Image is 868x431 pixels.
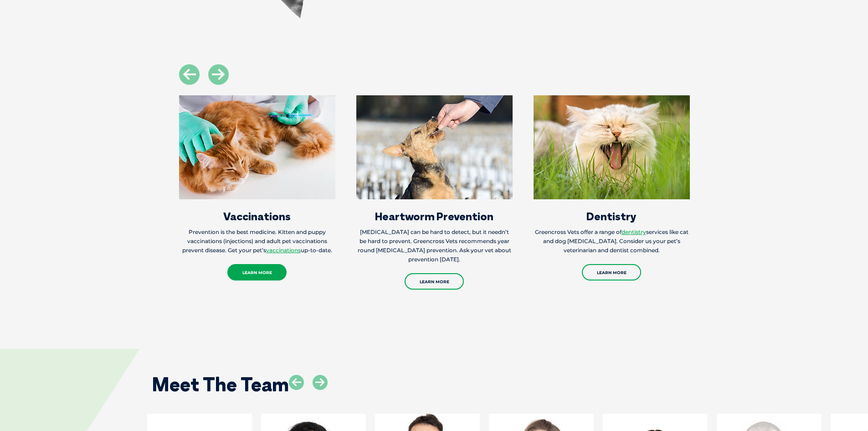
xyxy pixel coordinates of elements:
[179,211,335,222] h3: Vaccinations
[356,228,513,264] p: [MEDICAL_DATA] can be hard to detect, but it needn’t be hard to prevent. Greencross Vets recommen...
[534,211,690,222] h3: Dentistry
[227,264,287,280] a: Learn More
[850,42,859,51] button: Search
[356,211,513,222] h3: Heartworm Prevention
[179,228,335,255] p: Prevention is the best medicine. Kitten and puppy vaccinations (injections) and adult pet vaccina...
[405,273,464,290] a: Learn More
[621,228,646,235] a: dentistry
[266,247,301,254] a: vaccinations
[152,375,289,394] h2: Meet The Team
[582,264,641,280] a: Learn More
[534,228,690,255] p: Greencross Vets offer a range of services like cat and dog [MEDICAL_DATA]. Consider us your pet’s...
